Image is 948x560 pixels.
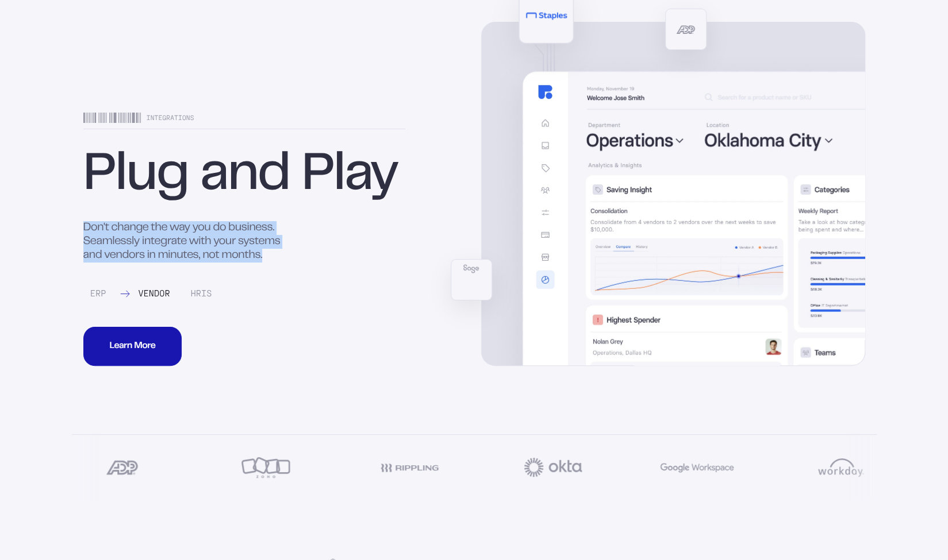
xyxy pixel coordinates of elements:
[83,221,293,262] div: Don't change the way you do business. Seamlessly integrate with your systems and vendors in minut...
[83,327,182,366] button: Learn MoreLearn MoreLearn MoreLearn MoreLearn MoreLearn MoreLearn More
[83,113,405,129] div: Integrations
[183,289,212,298] div: HRIS
[83,152,405,201] div: Plug and Play
[120,289,170,298] div: Vendor
[110,342,156,351] div: Learn More
[83,289,106,298] div: ERP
